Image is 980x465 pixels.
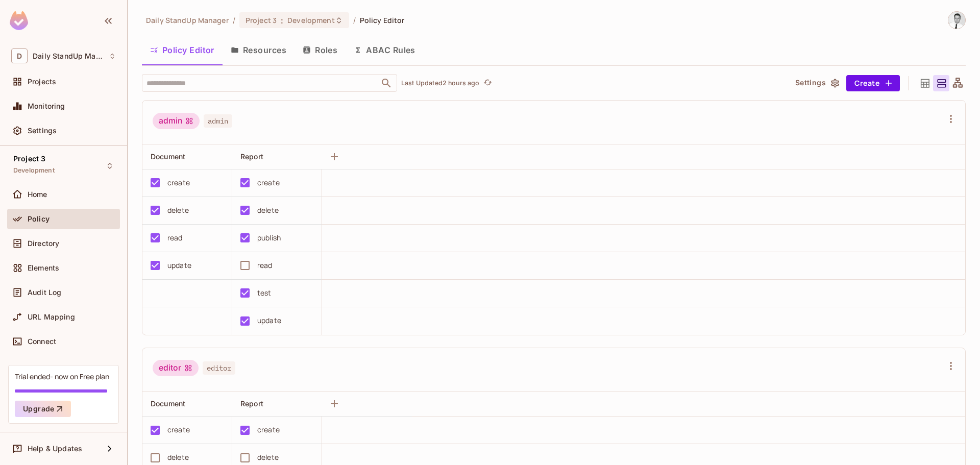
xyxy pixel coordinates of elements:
div: admin [153,113,200,129]
span: Policy Editor [360,15,405,25]
span: Click to refresh data [479,77,494,89]
div: read [167,232,183,243]
div: update [257,315,281,326]
div: update [167,260,191,271]
span: Document [151,399,185,408]
span: Monitoring [28,102,65,110]
div: editor [153,360,199,376]
span: Development [13,166,55,175]
div: create [167,177,190,188]
span: Settings [28,127,57,135]
button: Policy Editor [142,37,223,63]
div: delete [257,452,279,463]
div: delete [167,452,189,463]
span: Directory [28,239,59,248]
span: Policy [28,215,50,223]
button: Roles [295,37,346,63]
div: create [257,177,280,188]
li: / [353,15,356,25]
span: Help & Updates [28,445,82,453]
div: delete [257,205,279,216]
span: editor [203,361,235,375]
img: Goran Jovanovic [948,12,965,29]
span: refresh [483,78,492,88]
div: create [257,424,280,435]
span: Report [240,399,263,408]
span: the active workspace [146,15,229,25]
span: Home [28,190,47,199]
span: Development [287,15,334,25]
button: Create [846,75,900,91]
button: Settings [791,75,842,91]
button: Open [379,76,394,90]
img: SReyMgAAAABJRU5ErkJggg== [10,11,28,30]
span: : [280,16,284,25]
button: Resources [223,37,295,63]
span: Project 3 [246,15,277,25]
span: Audit Log [28,288,61,297]
span: Workspace: Daily StandUp Manager [33,52,104,60]
div: Trial ended- now on Free plan [15,372,109,381]
span: Elements [28,264,59,272]
span: Document [151,152,185,161]
span: D [11,48,28,63]
button: ABAC Rules [346,37,424,63]
div: publish [257,232,281,243]
button: refresh [481,77,494,89]
span: URL Mapping [28,313,75,321]
div: create [167,424,190,435]
div: read [257,260,273,271]
p: Last Updated 2 hours ago [401,79,479,87]
span: admin [204,114,232,128]
span: Report [240,152,263,161]
button: Upgrade [15,401,71,417]
div: delete [167,205,189,216]
span: Projects [28,78,56,86]
li: / [233,15,235,25]
span: Connect [28,337,56,346]
span: Project 3 [13,155,45,163]
div: test [257,287,272,299]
